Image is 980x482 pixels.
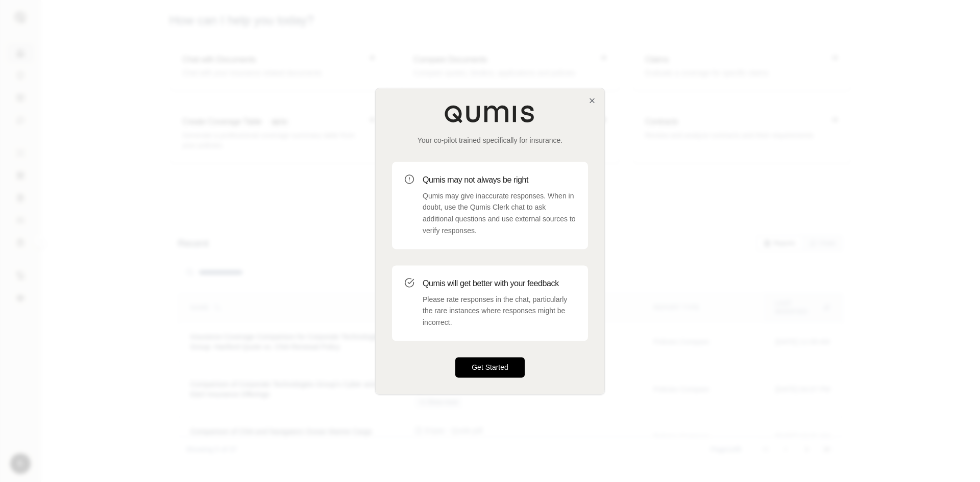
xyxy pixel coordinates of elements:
[444,105,536,123] img: Qumis Logo
[423,277,576,290] h3: Qumis will get better with your feedback
[423,174,576,186] h3: Qumis may not always be right
[423,190,576,237] p: Qumis may give inaccurate responses. When in doubt, use the Qumis Clerk chat to ask additional qu...
[423,294,576,328] p: Please rate responses in the chat, particularly the rare instances where responses might be incor...
[455,357,525,377] button: Get Started
[392,135,588,145] p: Your co-pilot trained specifically for insurance.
